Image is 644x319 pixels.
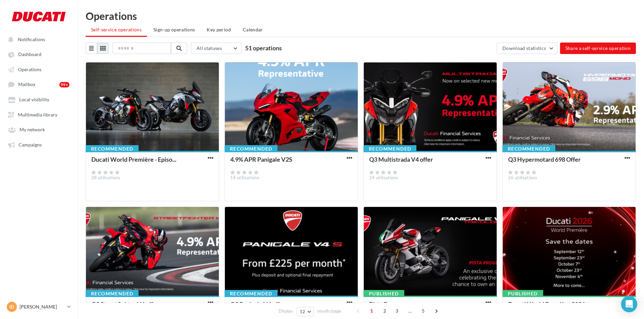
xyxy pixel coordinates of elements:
span: Campaigns [19,142,42,148]
span: Local visibility [19,97,49,103]
div: Published [502,290,543,297]
span: 5 [418,305,429,316]
div: Recommended [86,145,139,153]
div: Open Intercom Messenger [621,296,637,312]
span: Notifications [18,36,45,42]
div: Q3 Multistrada V4 offer [369,156,433,163]
a: Multimedia library [4,108,74,121]
a: Local visibility [4,93,74,105]
span: 14 utilisations [230,175,259,180]
div: Recommended [225,145,277,153]
a: ID [PERSON_NAME] [5,300,72,313]
button: Download statistics [497,43,557,54]
span: Display [279,308,293,314]
div: Operations [86,11,636,21]
div: Ducati World Première - Episo... [91,156,176,163]
span: results/page [317,308,341,314]
a: My network [4,123,74,135]
span: Sign-up operations [153,27,195,32]
span: 3 [391,305,402,316]
span: Key period [207,27,231,32]
span: 1 [366,305,377,316]
span: ID [9,303,14,310]
div: Pista Program [369,300,407,308]
span: Operations [18,67,41,72]
div: Q3 Hypermotard 698 Offer [508,156,581,163]
div: Recommended [86,290,139,297]
span: 26 utilisations [508,175,537,180]
span: 12 [300,309,305,314]
div: Q3 Panigale V4 offer [230,300,285,308]
button: Notifications [4,33,71,45]
span: 51 operations [245,44,282,52]
span: Multimedia library [18,112,57,117]
button: 12 [297,307,314,316]
div: Ducati World Première 2026 [508,300,585,308]
span: Dashboard [18,52,41,57]
span: Calendar [243,27,263,32]
div: Recommended [363,145,416,153]
a: Operations [4,63,74,75]
div: 4.9% APR Panigale V2S [230,156,292,163]
span: My network [20,127,45,133]
span: Mailbox [18,82,35,87]
div: Recommended [225,290,277,297]
span: 24 utilisations [369,175,398,180]
a: Mailbox 99+ [4,78,74,90]
div: Recommended [502,145,555,153]
div: Published [363,290,404,297]
span: Download statistics [502,45,546,51]
a: Dashboard [4,48,74,60]
p: [PERSON_NAME] [20,303,64,310]
div: 99+ [59,82,69,87]
span: All statuses [197,45,222,51]
span: ... [405,305,415,316]
span: 28 utilisations [91,175,120,180]
div: Q3 Streetfighter V4 offer [91,300,159,308]
button: Share a self-service operation [560,43,636,54]
button: All statuses [191,43,241,54]
a: Campaigns [4,138,74,151]
span: 2 [379,305,390,316]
